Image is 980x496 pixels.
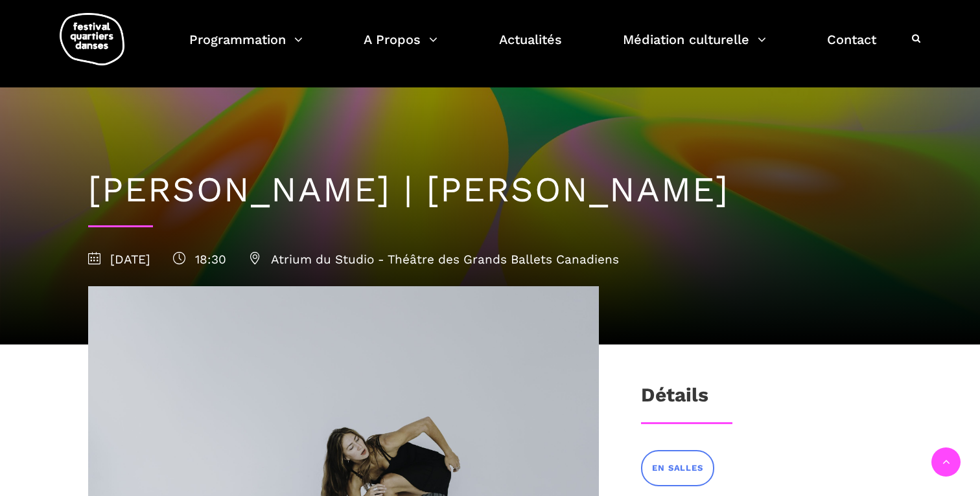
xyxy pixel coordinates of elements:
img: logo-fqd-med [60,13,124,65]
a: Actualités [499,28,562,67]
span: [DATE] [88,252,150,267]
span: En salles [652,462,703,475]
a: En salles [641,450,714,486]
a: Médiation culturelle [623,28,766,67]
span: 18:30 [173,252,226,267]
a: Programmation [189,28,303,67]
a: Contact [827,28,876,67]
h3: Détails [641,383,708,416]
a: A Propos [364,28,437,67]
h1: [PERSON_NAME] | [PERSON_NAME] [88,169,892,211]
span: Atrium du Studio - Théâtre des Grands Ballets Canadiens [249,252,619,267]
